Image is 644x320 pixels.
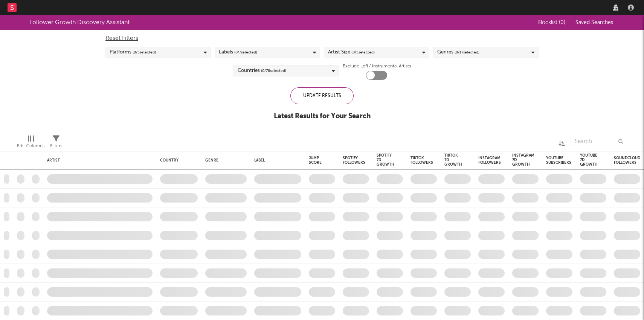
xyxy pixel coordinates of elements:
[110,48,156,57] div: Platforms
[254,158,298,163] div: Label
[546,156,571,165] div: YouTube Subscribers
[411,156,433,165] div: Tiktok Followers
[437,48,479,57] div: Genres
[580,153,598,167] div: YouTube 7D Growth
[17,132,44,154] div: Edit Columns
[573,20,615,26] button: Saved Searches
[219,48,257,57] div: Labels
[351,48,375,57] span: ( 0 / 5 selected)
[575,20,615,25] span: Saved Searches
[50,142,62,151] div: Filters
[343,156,365,165] div: Spotify Followers
[343,62,411,71] label: Exclude Lofi / Instrumental Artists
[377,153,394,167] div: Spotify 7D Growth
[234,48,257,57] span: ( 0 / 7 selected)
[614,156,640,165] div: Soundcloud Followers
[205,158,243,163] div: Genre
[160,158,194,163] div: Country
[455,48,479,57] span: ( 0 / 17 selected)
[29,18,130,27] div: Follower Growth Discovery Assistant
[274,112,371,121] div: Latest Results for Your Search
[261,66,286,75] span: ( 0 / 78 selected)
[133,48,156,57] span: ( 0 / 5 selected)
[512,153,534,167] div: Instagram 7D Growth
[290,87,354,104] div: Update Results
[238,66,286,75] div: Countries
[105,34,539,43] div: Reset Filters
[309,156,324,165] div: Jump Score
[17,142,44,151] div: Edit Columns
[478,156,501,165] div: Instagram Followers
[328,48,375,57] div: Artist Size
[559,20,565,25] span: ( 0 )
[444,153,462,167] div: Tiktok 7D Growth
[50,132,62,154] div: Filters
[47,158,149,163] div: Artist
[571,136,627,147] input: Search...
[537,20,565,25] span: Blocklist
